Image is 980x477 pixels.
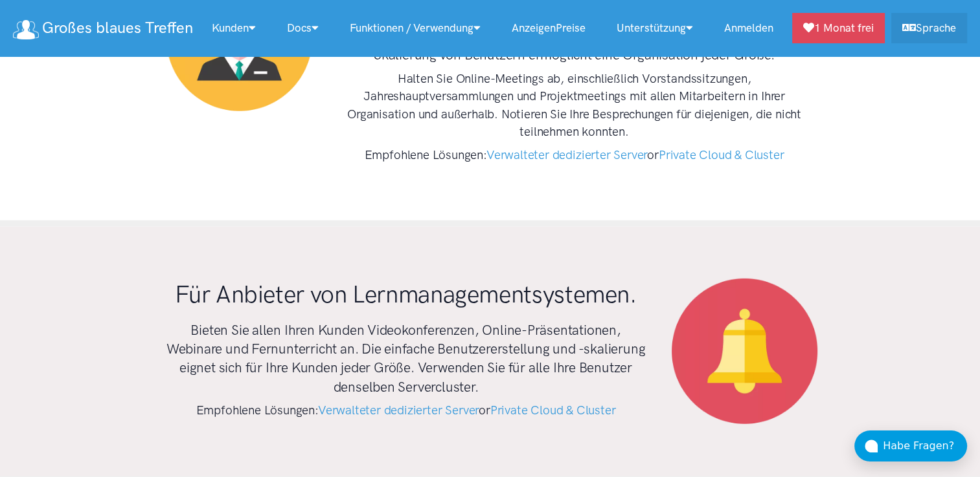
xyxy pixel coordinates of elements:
a: AnzeigenPreise [496,14,601,42]
a: Anmelden [709,14,789,42]
a: Verwalteter dedizierter Server [486,147,647,162]
h1: Für Anbieter von Lernmanagementsystemen. [166,279,646,310]
a: Sprache [891,13,967,43]
a: 1 Monat frei [792,13,885,43]
img: Logo [13,20,39,39]
h4: Halten Sie Online-Meetings ab, einschließlich Vorstandssitzungen, Jahreshauptversammlungen und Pr... [335,70,814,141]
div: Habe Fragen? [883,438,967,454]
a: Unterstützung [601,14,709,42]
a: Funktionen / Verwendung [334,14,496,42]
h4: Empfohlene Lösungen: or [335,146,814,164]
a: Private Cloud & Cluster [490,403,616,418]
a: Kunden [196,14,271,42]
a: Großes blaues Treffen [13,14,192,42]
a: Verwalteter dedizierter Server [318,403,479,418]
h3: Bieten Sie allen Ihren Kunden Videokonferenzen, Online-Präsentationen, Webinare und Fernunterrich... [166,321,646,397]
a: Docs [271,14,334,42]
h4: Empfohlene Lösungen: or [166,401,646,419]
a: Private Cloud & Cluster [659,147,784,162]
button: Habe Fragen? [854,430,967,461]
